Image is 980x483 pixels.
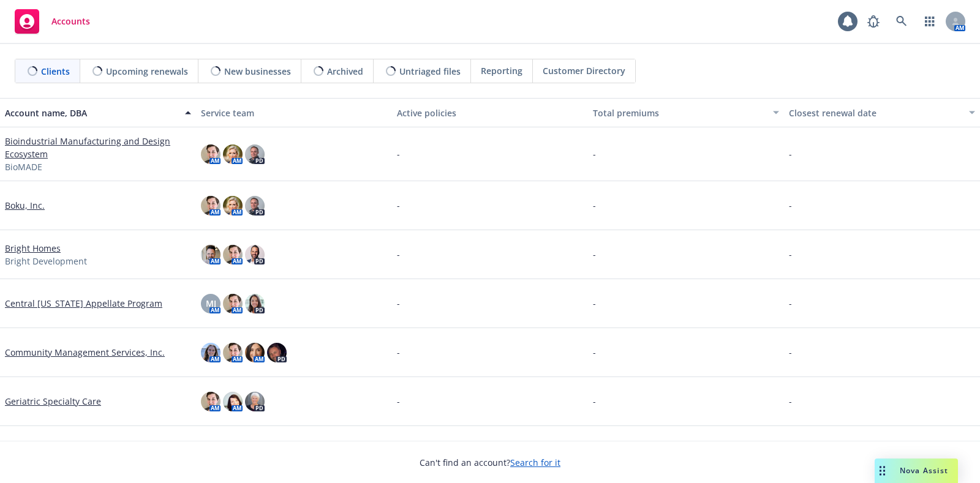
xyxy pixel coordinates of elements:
span: - [593,297,596,310]
span: Untriaged files [399,65,461,78]
button: Total premiums [588,98,784,127]
img: photo [267,343,287,362]
button: Active policies [392,98,588,127]
span: - [593,148,596,160]
button: Nova Assist [875,459,958,483]
img: photo [201,343,221,362]
div: Total premiums [593,107,766,119]
img: photo [245,245,265,264]
a: Community Management Services, Inc. [5,346,165,359]
div: Active policies [397,107,583,119]
span: MJ [206,297,216,310]
span: Bright Development [5,255,87,268]
span: - [789,248,792,261]
img: photo [201,196,221,215]
img: photo [245,294,265,313]
span: Upcoming renewals [106,65,188,78]
a: Geriatric Specialty Care [5,395,101,408]
span: - [397,148,400,160]
span: Nova Assist [900,465,948,476]
span: - [397,297,400,310]
img: photo [223,343,243,362]
img: photo [201,441,221,460]
div: Drag to move [875,459,890,483]
img: photo [223,441,243,460]
span: - [789,395,792,408]
img: photo [223,245,243,264]
span: - [593,346,596,359]
img: photo [201,392,221,411]
span: - [789,199,792,212]
a: Accounts [10,4,95,39]
a: Central [US_STATE] Appellate Program [5,297,162,310]
img: photo [245,392,265,411]
span: BioMADE [5,160,42,173]
span: Reporting [481,64,522,77]
span: - [397,346,400,359]
img: photo [223,144,243,164]
img: photo [245,441,265,460]
span: - [593,395,596,408]
div: Account name, DBA [5,107,178,119]
a: Boku, Inc. [5,199,45,212]
button: Service team [196,98,392,127]
span: Clients [41,65,70,78]
span: - [593,199,596,212]
span: - [397,199,400,212]
img: photo [223,294,243,313]
button: Closest renewal date [784,98,980,127]
span: - [789,148,792,160]
span: Can't find an account? [420,456,560,469]
img: photo [245,144,265,164]
span: Accounts [51,17,90,26]
a: Bright Homes [5,242,61,255]
span: - [397,395,400,408]
a: Search for it [510,457,560,468]
a: Report a Bug [861,9,886,34]
div: Service team [201,107,387,119]
span: Archived [327,65,363,78]
span: New businesses [224,65,291,78]
span: - [397,248,400,261]
img: photo [201,144,221,164]
a: Search [889,9,914,34]
img: photo [223,392,243,411]
span: Customer Directory [543,64,625,77]
a: Switch app [918,9,942,34]
span: - [789,297,792,310]
span: - [593,248,596,261]
span: - [789,346,792,359]
img: photo [245,343,265,362]
img: photo [201,245,221,264]
img: photo [245,196,265,215]
div: Closest renewal date [789,107,962,119]
a: Bioindustrial Manufacturing and Design Ecosystem [5,135,191,160]
img: photo [223,196,243,215]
